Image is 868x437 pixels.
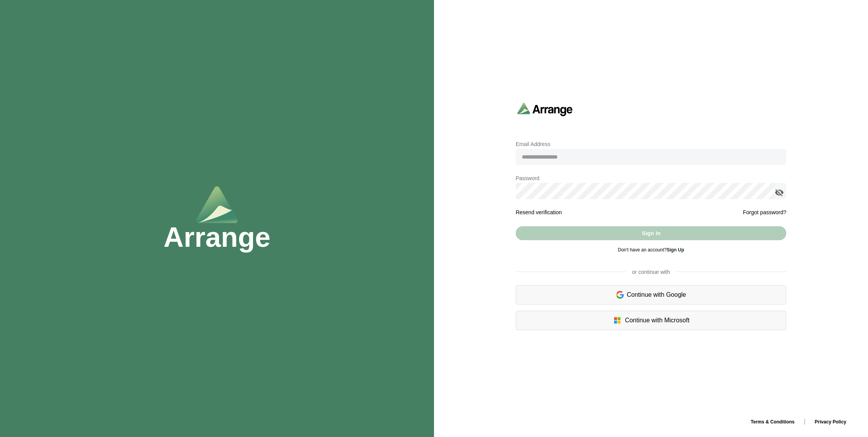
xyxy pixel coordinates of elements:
[804,418,805,425] span: |
[809,419,852,425] a: Privacy Policy
[164,223,270,251] h1: Arrange
[516,311,787,330] div: Continue with Microsoft
[666,247,684,253] a: Sign Up
[516,285,787,305] div: Continue with Google
[516,174,787,183] p: Password
[743,208,786,217] a: Forgot password?
[626,268,676,276] span: or continue with
[618,247,684,253] span: Don't have an account?
[775,188,784,197] i: appended action
[517,102,573,116] img: arrangeai-name-small-logo.4d2b8aee.svg
[516,139,787,149] p: Email Address
[516,209,562,215] a: Resend verification
[616,290,624,299] img: google-logo.6d399ca0.svg
[613,316,622,325] img: microsoft-logo.7cf64d5f.svg
[744,419,801,425] a: Terms & Conditions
